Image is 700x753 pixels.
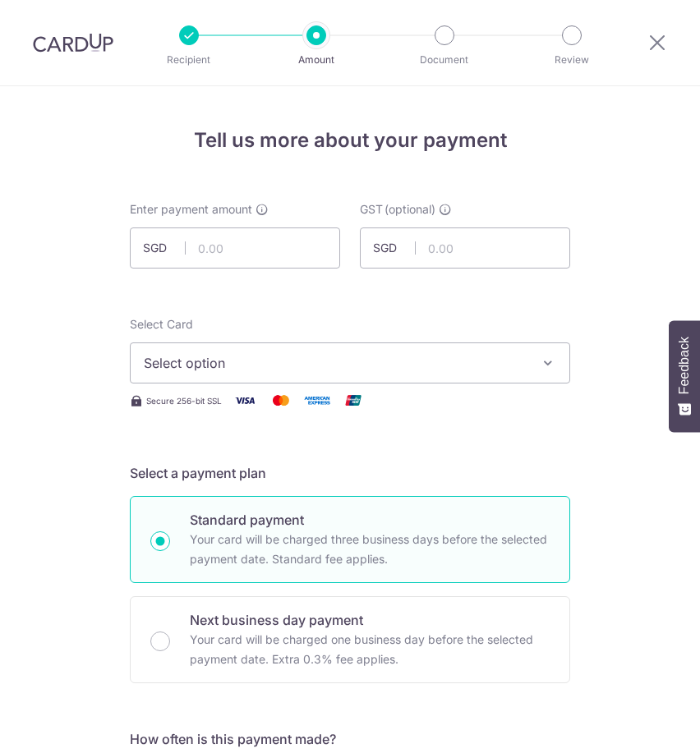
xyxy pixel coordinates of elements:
span: translation missing: en.payables.payment_networks.credit_card.summary.labels.select_card [130,317,193,331]
p: Amount [270,52,362,68]
span: GST [360,201,383,218]
p: Standard payment [190,510,550,530]
span: (optional) [385,201,435,218]
span: Select option [144,353,527,373]
h5: How often is this payment made? [130,729,570,749]
p: Next business day payment [190,610,550,630]
input: 0.00 [130,227,340,269]
span: SGD [143,240,186,256]
img: Mastercard [265,390,297,411]
p: Review [526,52,618,68]
button: Feedback - Show survey [669,320,700,432]
img: Union Pay [337,390,370,411]
span: Feedback [677,337,692,394]
p: Document [398,52,490,68]
input: 0.00 [360,227,570,269]
span: SGD [373,240,416,256]
span: Secure 256-bit SSL [146,394,222,407]
p: Your card will be charged three business days before the selected payment date. Standard fee appl... [190,530,550,569]
p: Your card will be charged one business day before the selected payment date. Extra 0.3% fee applies. [190,630,550,669]
iframe: Opens a widget where you can find more information [595,704,684,745]
h5: Select a payment plan [130,463,570,483]
button: Select option [130,342,570,383]
img: American Express [301,390,334,411]
h4: Tell us more about your payment [130,126,570,155]
img: Visa [228,390,261,411]
span: Enter payment amount [130,201,252,218]
img: CardUp [33,33,113,53]
p: Recipient [143,52,235,68]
